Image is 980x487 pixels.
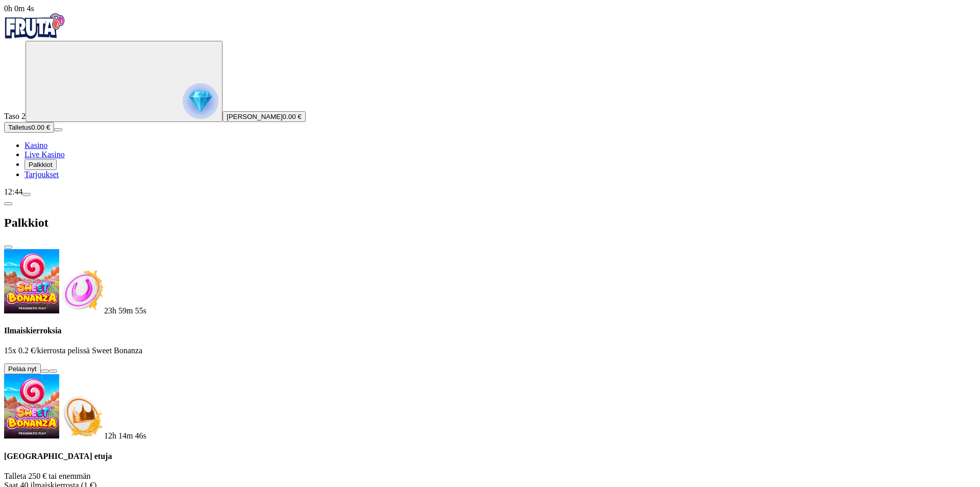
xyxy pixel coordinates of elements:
img: Deposit bonus icon [59,394,104,439]
span: Pelaa nyt [8,365,37,373]
nav: Primary [4,13,976,179]
span: Talletus [8,124,31,131]
button: [PERSON_NAME]0.00 € [223,111,306,122]
button: Talletusplus icon0.00 € [4,122,54,133]
span: 12:44 [4,187,22,196]
h2: Palkkiot [4,216,976,230]
button: menu [54,128,62,131]
button: info [49,370,57,373]
h4: Ilmaiskierroksia [4,326,976,335]
button: close [4,246,12,249]
button: Pelaa nyt [4,363,41,374]
a: Live Kasino [24,150,65,159]
button: menu [22,193,31,196]
span: countdown [104,431,146,440]
a: Fruta [4,32,65,40]
span: countdown [104,306,146,315]
img: Sweet Bonanza [4,249,59,313]
span: [PERSON_NAME] [227,113,283,120]
img: reward progress [183,83,218,119]
img: Fruta [4,13,65,39]
span: user session time [4,4,34,13]
button: Palkkiot [24,159,57,170]
button: chevron-left icon [4,202,12,205]
p: 15x 0.2 €/kierrosta pelissä Sweet Bonanza [4,346,976,355]
a: Tarjoukset [24,170,59,179]
button: reward progress [26,41,223,122]
span: 0.00 € [283,113,302,120]
img: Freespins bonus icon [59,269,104,313]
span: Taso 2 [4,112,26,120]
span: 0.00 € [31,124,50,131]
nav: Main menu [4,141,976,179]
h4: [GEOGRAPHIC_DATA] etuja [4,452,976,461]
a: Kasino [24,141,47,150]
img: Sweet Bonanza [4,374,59,439]
span: Palkkiot [29,161,53,168]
